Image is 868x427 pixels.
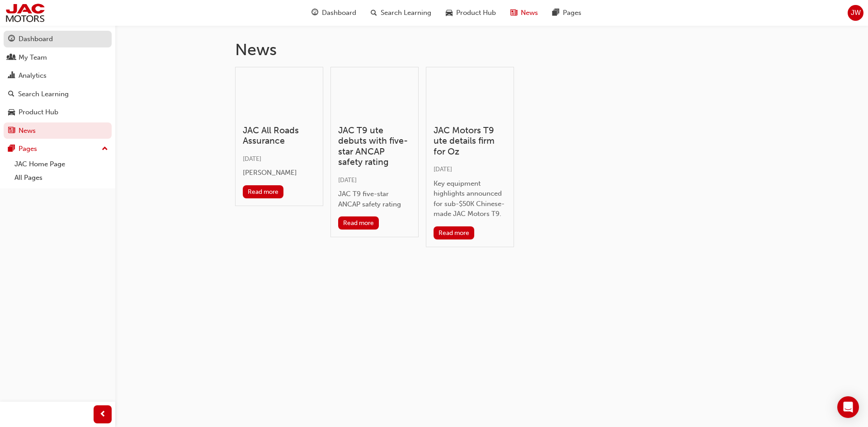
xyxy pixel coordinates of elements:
button: JW [848,5,863,21]
h3: JAC All Roads Assurance [243,125,316,146]
span: guage-icon [311,7,318,19]
span: [DATE] [434,165,452,173]
div: My Team [19,52,47,63]
div: Analytics [19,70,47,81]
span: news-icon [510,7,517,19]
span: prev-icon [99,409,106,420]
span: Search Learning [381,8,431,18]
button: Pages [4,141,112,157]
a: JAC T9 ute debuts with five-star ANCAP safety rating[DATE]JAC T9 five-star ANCAP safety ratingRea... [330,67,419,238]
div: JAC T9 five-star ANCAP safety rating [338,189,411,209]
a: Dashboard [4,31,112,47]
span: search-icon [371,7,377,19]
a: Search Learning [4,86,112,103]
a: JAC Home Page [11,157,112,171]
span: pages-icon [552,7,559,19]
span: chart-icon [8,72,15,80]
span: Dashboard [322,8,356,18]
span: search-icon [8,90,14,99]
span: pages-icon [8,145,15,153]
button: Read more [434,226,475,239]
span: JW [851,8,861,18]
a: My Team [4,49,112,66]
a: All Pages [11,171,112,185]
h3: JAC T9 ute debuts with five-star ANCAP safety rating [338,125,411,168]
div: Dashboard [19,34,53,44]
a: pages-iconPages [545,4,589,22]
a: News [4,122,112,139]
a: search-iconSearch Learning [363,4,439,22]
a: JAC Motors T9 ute details firm for Oz[DATE]Key equipment highlights announced for sub-$50K Chines... [426,67,514,247]
span: up-icon [102,143,108,155]
button: Read more [338,216,379,230]
button: DashboardMy TeamAnalyticsSearch LearningProduct HubNews [4,29,112,141]
span: Pages [563,8,581,18]
span: News [521,8,538,18]
span: [DATE] [243,155,261,163]
div: [PERSON_NAME] [243,168,316,178]
span: guage-icon [8,35,15,43]
a: Product Hub [4,104,112,121]
div: Key equipment highlights announced for sub-$50K Chinese-made JAC Motors T9. [434,178,506,219]
span: news-icon [8,127,15,135]
img: jac-portal [5,3,46,23]
a: guage-iconDashboard [304,4,363,22]
span: car-icon [8,108,15,117]
a: car-iconProduct Hub [439,4,503,22]
span: [DATE] [338,176,357,184]
span: car-icon [446,7,453,19]
div: Search Learning [18,89,69,99]
div: Product Hub [19,107,58,117]
h1: News [235,40,749,60]
button: Read more [243,185,284,198]
span: Product Hub [456,8,496,18]
a: JAC All Roads Assurance[DATE][PERSON_NAME]Read more [235,67,323,206]
div: Open Intercom Messenger [837,396,859,418]
div: Pages [19,144,37,154]
a: news-iconNews [503,4,545,22]
span: people-icon [8,54,15,62]
h3: JAC Motors T9 ute details firm for Oz [434,125,506,157]
a: Analytics [4,67,112,84]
